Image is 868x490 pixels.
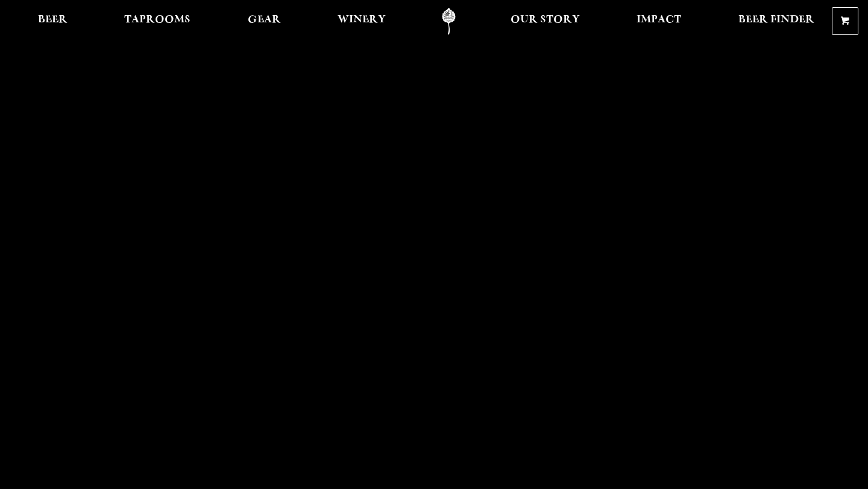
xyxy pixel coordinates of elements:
a: Our Story [503,8,588,35]
a: Beer [30,8,75,35]
a: Impact [629,8,689,35]
span: Gear [248,15,281,25]
span: Our Story [511,15,580,25]
span: Beer [38,15,68,25]
span: Impact [637,15,681,25]
a: Taprooms [116,8,198,35]
span: Beer Finder [738,15,814,25]
a: Odell Home [426,8,471,35]
a: Beer Finder [731,8,822,35]
a: Gear [240,8,289,35]
span: Taprooms [124,15,190,25]
span: Winery [338,15,386,25]
a: Winery [330,8,394,35]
